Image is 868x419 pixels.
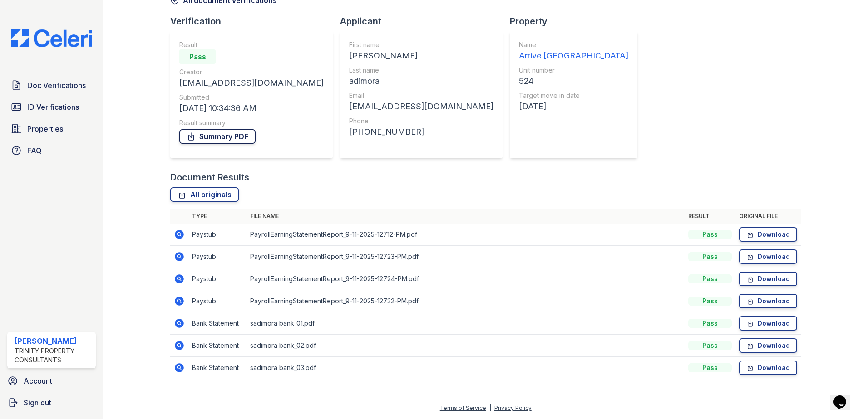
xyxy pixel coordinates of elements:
[27,123,63,134] span: Properties
[247,335,685,357] td: sadimora bank_02.pdf
[519,40,628,62] a: Name Arrive [GEOGRAPHIC_DATA]
[349,91,493,100] div: Email
[170,15,340,28] div: Verification
[519,40,628,49] div: Name
[688,341,732,350] div: Pass
[247,312,685,335] td: sadimora bank_01.pdf
[685,209,735,224] th: Result
[739,249,797,264] a: Download
[349,100,493,113] div: [EMAIL_ADDRESS][DOMAIN_NAME]
[4,394,99,412] a: Sign out
[510,15,645,28] div: Property
[519,75,628,88] div: 524
[519,100,628,113] div: [DATE]
[688,297,732,306] div: Pass
[179,49,216,64] div: Pass
[4,372,99,390] a: Account
[340,15,510,28] div: Applicant
[688,319,732,328] div: Pass
[688,363,732,372] div: Pass
[688,274,732,283] div: Pass
[349,49,493,62] div: [PERSON_NAME]
[349,117,493,126] div: Phone
[739,227,797,242] a: Download
[179,40,324,49] div: Result
[179,118,324,127] div: Result summary
[188,209,247,224] th: Type
[179,129,256,144] a: Summary PDF
[15,346,92,365] div: Trinity Property Consultants
[349,40,493,49] div: First name
[349,126,493,138] div: [PHONE_NUMBER]
[735,209,801,224] th: Original file
[27,102,79,112] span: ID Verifications
[27,80,86,91] span: Doc Verifications
[739,338,797,353] a: Download
[739,272,797,286] a: Download
[247,357,685,379] td: sadimora bank_03.pdf
[247,290,685,312] td: PayrollEarningStatementReport_9-11-2025-12732-PM.pdf
[489,404,491,411] div: |
[739,361,797,375] a: Download
[519,66,628,75] div: Unit number
[349,75,493,88] div: adimora
[24,375,52,386] span: Account
[179,77,324,89] div: [EMAIL_ADDRESS][DOMAIN_NAME]
[688,252,732,261] div: Pass
[7,76,96,94] a: Doc Verifications
[188,357,247,379] td: Bank Statement
[188,246,247,268] td: Paystub
[179,102,324,115] div: [DATE] 10:34:36 AM
[188,290,247,312] td: Paystub
[247,246,685,268] td: PayrollEarningStatementReport_9-11-2025-12723-PM.pdf
[170,171,249,184] div: Document Results
[494,404,532,411] a: Privacy Policy
[170,187,239,202] a: All originals
[739,294,797,308] a: Download
[15,336,92,346] div: [PERSON_NAME]
[7,141,96,160] a: FAQ
[188,224,247,246] td: Paystub
[519,91,628,100] div: Target move in date
[7,98,96,116] a: ID Verifications
[247,209,685,224] th: File name
[519,49,628,62] div: Arrive [GEOGRAPHIC_DATA]
[24,397,51,408] span: Sign out
[247,224,685,246] td: PayrollEarningStatementReport_9-11-2025-12712-PM.pdf
[4,29,99,47] img: CE_Logo_Blue-a8612792a0a2168367f1c8372b55b34899dd931a85d93a1a3d3e32e68fde9ad4.png
[688,230,732,239] div: Pass
[188,268,247,290] td: Paystub
[440,404,486,411] a: Terms of Service
[247,268,685,290] td: PayrollEarningStatementReport_9-11-2025-12724-PM.pdf
[179,93,324,102] div: Submitted
[27,145,42,156] span: FAQ
[7,120,96,138] a: Properties
[188,335,247,357] td: Bank Statement
[830,383,859,410] iframe: chat widget
[179,68,324,77] div: Creator
[349,66,493,75] div: Last name
[188,312,247,335] td: Bank Statement
[739,316,797,331] a: Download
